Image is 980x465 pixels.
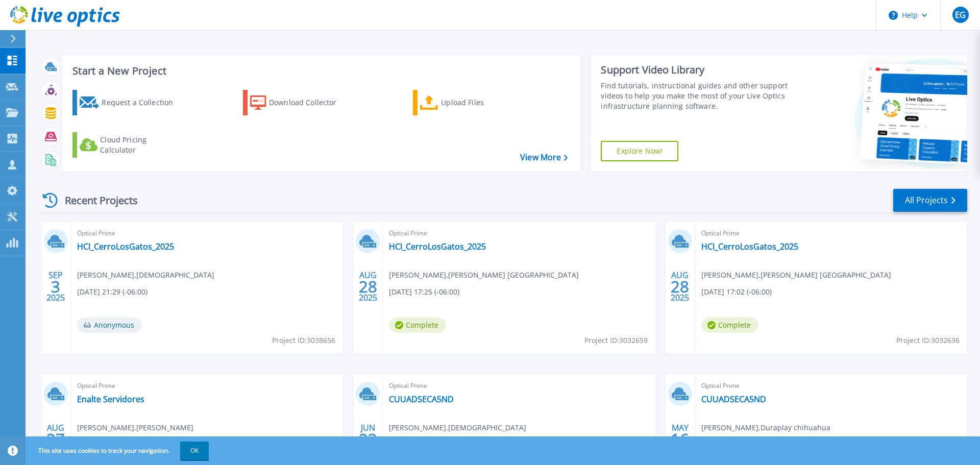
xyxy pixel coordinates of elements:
[46,268,65,305] div: SEP 2025
[670,268,690,305] div: AUG 2025
[77,394,144,404] a: Enalte Servidores
[39,188,152,213] div: Recent Projects
[77,317,142,333] span: Anonymous
[359,435,377,444] span: 23
[102,92,183,113] div: Request a Collection
[584,335,648,346] span: Project ID: 3032659
[601,81,793,111] div: Find tutorials, instructional guides and other support videos to help you make the most of your L...
[701,380,961,391] span: Optical Prime
[389,286,459,298] span: [DATE] 17:25 (-06:00)
[389,380,649,391] span: Optical Prime
[359,282,377,291] span: 28
[46,421,65,458] div: AUG 2025
[893,189,967,212] a: All Projects
[72,65,568,77] h3: Start a New Project
[389,422,526,433] span: [PERSON_NAME] , [DEMOGRAPHIC_DATA]
[28,442,209,460] span: This site uses cookies to track your navigation.
[955,11,966,19] span: EG
[389,394,454,404] a: CUUADSECA5ND
[701,270,891,281] span: [PERSON_NAME] , [PERSON_NAME] [GEOGRAPHIC_DATA]
[100,135,182,155] div: Cloud Pricing Calculator
[272,335,335,346] span: Project ID: 3038656
[243,90,357,115] a: Download Collector
[269,92,351,113] div: Download Collector
[413,90,527,115] a: Upload Files
[701,394,766,404] a: CUUADSECA5ND
[389,317,446,333] span: Complete
[389,270,579,281] span: [PERSON_NAME] , [PERSON_NAME] [GEOGRAPHIC_DATA]
[72,132,186,158] a: Cloud Pricing Calculator
[77,228,337,239] span: Optical Prime
[180,442,209,460] button: OK
[701,241,798,252] a: HCI_CerroLosGatos_2025
[358,421,378,458] div: JUN 2025
[520,153,568,162] a: View More
[601,63,793,77] div: Support Video Library
[51,282,60,291] span: 3
[701,228,961,239] span: Optical Prime
[670,421,690,458] div: MAY 2025
[77,422,193,433] span: [PERSON_NAME] , [PERSON_NAME]
[77,380,337,391] span: Optical Prime
[389,241,486,252] a: HCI_CerroLosGatos_2025
[601,141,678,161] a: Explore Now!
[358,268,378,305] div: AUG 2025
[441,92,523,113] div: Upload Files
[77,270,214,281] span: [PERSON_NAME] , [DEMOGRAPHIC_DATA]
[701,286,772,298] span: [DATE] 17:02 (-06:00)
[77,241,174,252] a: HCI_CerroLosGatos_2025
[77,286,148,298] span: [DATE] 21:29 (-06:00)
[701,422,830,433] span: [PERSON_NAME] , Duraplay chihuahua
[46,435,65,444] span: 27
[389,228,649,239] span: Optical Prime
[671,282,689,291] span: 28
[896,335,960,346] span: Project ID: 3032636
[671,435,689,444] span: 16
[701,317,758,333] span: Complete
[72,90,186,115] a: Request a Collection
